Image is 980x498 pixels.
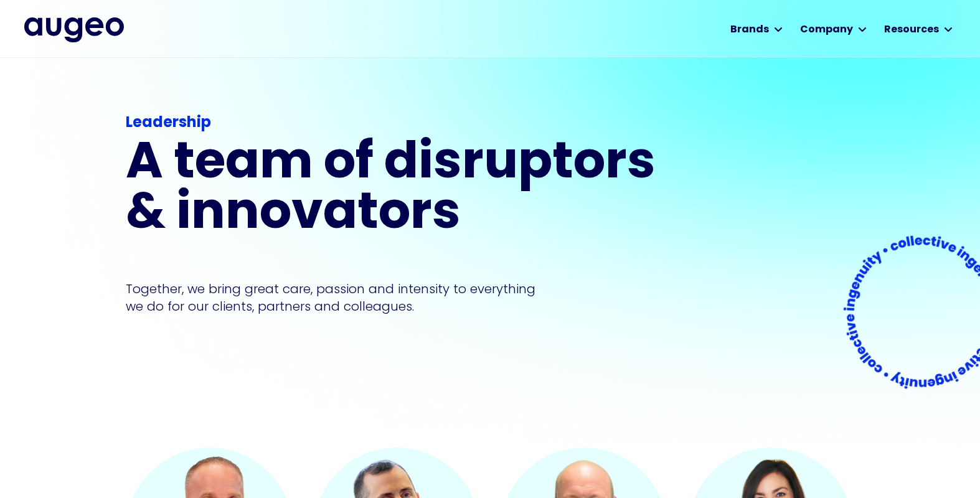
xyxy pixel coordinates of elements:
div: Company [800,22,853,37]
a: home [24,17,124,42]
div: Brands [730,22,769,37]
h1: A team of disruptors & innovators [126,139,664,240]
img: Augeo's full logo in midnight blue. [24,17,124,42]
p: Together, we bring great care, passion and intensity to everything we do for our clients, partner... [126,280,554,315]
div: Leadership [126,112,664,134]
div: Resources [884,22,939,37]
